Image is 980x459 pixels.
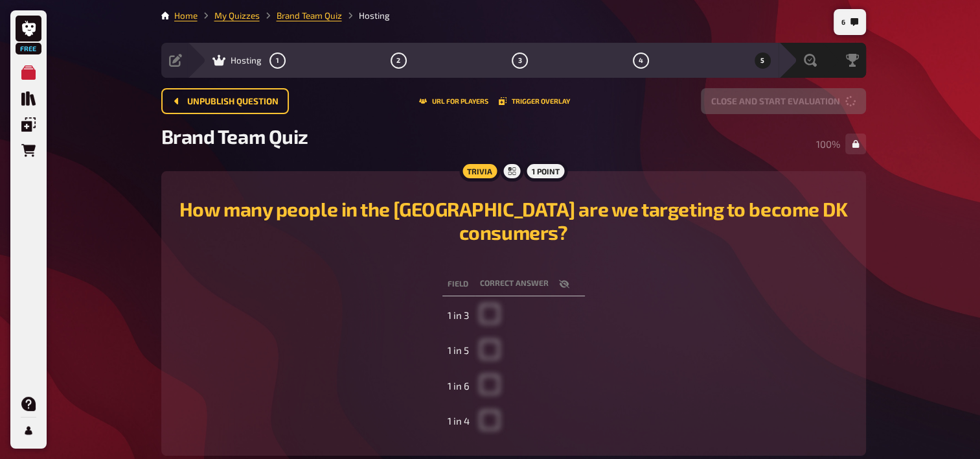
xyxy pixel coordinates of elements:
span: Hosting [231,55,262,65]
a: Brand Team Quiz [277,10,342,21]
button: URL for players [419,97,488,105]
td: 1 in 3 [442,299,475,332]
button: 4 [631,50,652,71]
h2: How many people in the [GEOGRAPHIC_DATA] are we targeting to become DK consumers? [177,197,850,244]
div: 1 point [524,161,567,182]
button: Close and start evaluation [701,88,866,114]
button: Trigger Overlay [499,97,570,105]
button: 1 [267,50,288,71]
button: Unpublish question [161,88,289,114]
span: Free [17,45,40,53]
th: correct answer [475,272,585,296]
td: 1 in 6 [442,370,475,403]
button: 5 [752,50,773,71]
th: Field [442,272,475,296]
span: 3 [518,57,522,64]
span: 5 [760,57,764,64]
span: 100 % [816,138,840,150]
span: 2 [396,57,400,64]
td: 1 in 4 [442,405,475,438]
li: My Quizzes [198,9,260,22]
span: 1 [276,57,279,64]
div: Trivia [459,161,500,182]
span: Brand Team Quiz [161,124,308,148]
button: 2 [388,50,409,71]
span: Unpublish question [187,97,279,106]
a: Home [174,10,198,21]
button: 6 [836,12,863,32]
button: 3 [510,50,530,71]
span: 4 [639,57,643,64]
li: Brand Team Quiz [260,9,342,22]
td: 1 in 5 [442,335,475,368]
li: Hosting [342,9,390,22]
li: Home [174,9,198,22]
a: My Quizzes [214,10,260,21]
